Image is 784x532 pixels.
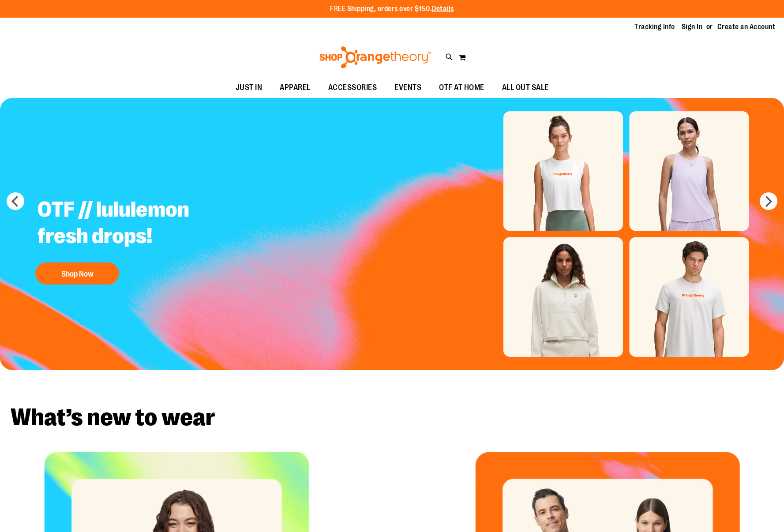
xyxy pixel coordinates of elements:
[11,405,773,430] h2: What’s new to wear
[432,5,454,13] a: Details
[502,78,549,97] span: ALL OUT SALE
[236,78,263,97] span: JUST IN
[439,78,484,97] span: OTF AT HOME
[328,78,377,97] span: ACCESSORIES
[318,46,432,68] img: Shop Orangetheory
[634,22,675,32] a: Tracking Info
[31,190,250,258] h2: OTF // lululemon fresh drops!
[330,4,454,14] p: FREE Shipping, orders over $150.
[682,22,703,32] a: Sign In
[7,192,24,210] button: prev
[35,262,119,285] button: Shop Now
[717,22,776,32] a: Create an Account
[280,78,311,97] span: APPAREL
[31,190,250,289] a: OTF // lululemon fresh drops! Shop Now
[394,78,421,97] span: EVENTS
[760,192,777,210] button: next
